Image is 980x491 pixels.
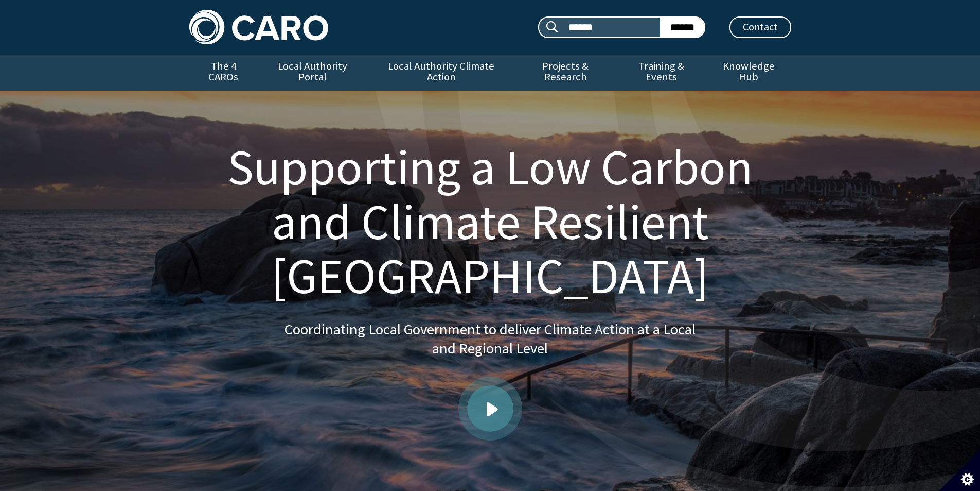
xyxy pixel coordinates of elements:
a: Contact [729,16,791,38]
button: Set cookie preferences [939,450,980,491]
a: Local Authority Climate Action [368,55,514,91]
a: Local Authority Portal [258,55,368,91]
a: The 4 CAROs [189,55,258,91]
p: Coordinating Local Government to deliver Climate Action at a Local and Regional Level [284,320,696,359]
a: Training & Events [616,55,706,91]
a: Projects & Research [514,55,616,91]
a: Play video [467,385,513,432]
a: Knowledge Hub [706,55,791,91]
h1: Supporting a Low Carbon and Climate Resilient [GEOGRAPHIC_DATA] [202,140,779,303]
img: Caro logo [189,10,328,44]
